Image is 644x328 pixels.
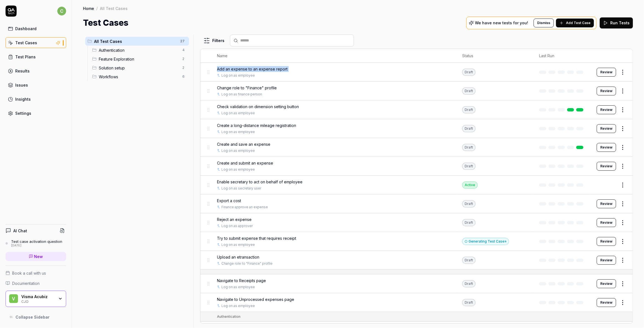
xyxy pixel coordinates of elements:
[200,157,633,176] tr: Create and submit an expenseLog on as employeeDraftReview
[462,125,475,132] div: Draft
[462,87,475,95] div: Draft
[217,278,266,283] span: Navigate to Receipts page
[200,213,633,232] tr: Reject an expenseLog on as approverDraftReview
[200,176,633,194] tr: Enable secretary to act on behalf of employeeLog on as secretary userActive
[99,65,179,71] span: Solution setup
[462,239,509,244] a: Generating Test Case»
[6,291,66,307] button: VVisma AcubizCJO
[600,17,633,28] button: Run Tests
[597,279,616,288] button: Review
[21,294,55,299] div: Visma Acubiz
[217,235,296,241] span: Try to submit expense that requires receipt
[6,94,66,105] a: Insights
[99,74,179,80] span: Workflows
[534,49,591,63] th: Last Run
[21,299,55,303] div: CJO
[15,54,36,60] div: Test Plans
[12,270,46,276] span: Book a call with us
[180,56,187,62] span: 2
[597,87,616,95] button: Review
[217,141,270,147] span: Create and save an expense
[6,108,66,119] a: Settings
[217,314,240,319] div: Authentication
[9,294,18,303] span: V
[221,129,255,134] a: Log on as employee
[57,7,66,15] span: c
[200,274,633,293] tr: Navigate to Receipts pageLog on as employeeDraftReview
[462,106,475,113] div: Draft
[221,73,255,78] a: Log on as employee
[90,63,189,72] div: Drag to reorderSolution setup2
[217,198,241,204] span: Export a cost
[462,200,475,207] div: Draft
[462,257,475,264] div: Draft
[57,6,66,17] button: c
[597,68,616,77] button: Review
[15,40,37,46] div: Test Cases
[200,138,633,157] tr: Create and save an expenseLog on as employeeDraftReview
[6,66,66,76] a: Results
[90,46,189,54] div: Drag to reorderAuthentication4
[15,82,28,88] div: Issues
[217,85,277,91] span: Change role to "Finance" profile
[6,37,66,48] a: Test Cases
[597,218,616,227] button: Review
[462,69,475,76] div: Draft
[597,256,616,265] a: Review
[6,311,66,322] button: Collapse Sidebar
[11,239,62,244] div: Test case activation question
[217,296,294,302] span: Navigate to Unprocessed expenses page
[597,124,616,133] a: Review
[462,181,478,189] div: Active
[462,144,475,151] div: Draft
[597,143,616,152] button: Review
[200,293,633,312] tr: Navigate to Unprocessed expenses pageLog on as employeeDraftReview
[217,66,288,72] span: Add an expense to an expense report
[15,314,50,320] span: Collapse Sidebar
[221,148,255,153] a: Log on as employee
[180,73,187,80] span: 6
[211,49,457,63] th: Name
[96,6,98,11] div: /
[180,64,187,71] span: 2
[566,20,591,25] span: Add Test Case
[221,223,253,228] a: Log on as approver
[200,63,633,82] tr: Add an expense to an expense reportLog on as employeeDraftReview
[15,26,37,32] div: Dashboard
[11,244,62,248] div: [DATE]
[597,298,616,307] a: Review
[462,163,475,170] div: Draft
[597,237,616,246] button: Review
[200,119,633,138] tr: Create a long-distance mileage registrationLog on as employeeDraftReview
[221,205,268,210] a: Finance approve an expense
[217,123,296,128] span: Create a long-distance mileage registration
[90,54,189,63] div: Drag to reorderFeature Exploration2
[15,96,31,102] div: Insights
[457,49,534,63] th: Status
[597,199,616,208] button: Review
[221,167,255,172] a: Log on as employee
[200,194,633,213] tr: Export a costFinance approve an expenseDraftReview
[217,179,302,185] span: Enable secretary to act on behalf of employee
[200,100,633,119] tr: Check validation on dimension setting buttonLog on as employeeDraftReview
[99,47,179,53] span: Authentication
[221,261,273,266] a: Change role to "Finance" profile
[462,280,475,287] div: Draft
[597,162,616,171] button: Review
[217,254,259,260] span: Upload an etransaction
[178,38,187,45] span: 27
[12,280,40,286] span: Documentation
[6,252,66,261] a: New
[221,186,261,191] a: Log on as secretary user
[221,242,255,247] a: Log on as employee
[462,238,509,245] button: Generating Test Case»
[6,23,66,34] a: Dashboard
[200,35,228,46] button: Filters
[200,251,633,270] tr: Upload an etransactionChange role to "Finance" profileDraftReview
